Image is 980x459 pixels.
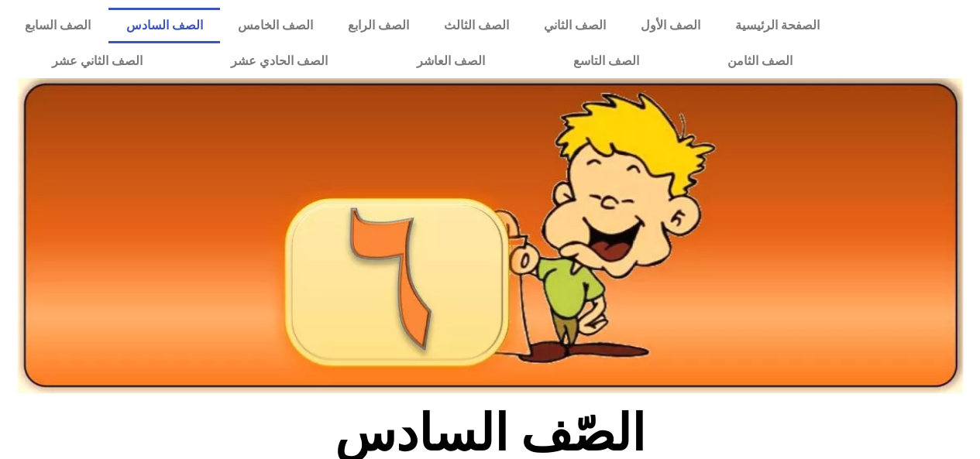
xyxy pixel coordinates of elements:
a: الصف التاسع [529,43,683,79]
a: الصف الثامن [683,43,837,79]
a: الصف الأول [623,8,717,43]
a: الصف السادس [108,8,220,43]
a: الصف الرابع [330,8,426,43]
a: الصفحة الرئيسية [717,8,837,43]
a: الصف الثالث [426,8,526,43]
a: الصف السابع [8,8,108,43]
a: الصف الخامس [220,8,330,43]
a: الصف الثاني عشر [8,43,187,79]
a: الصف الثاني [526,8,623,43]
a: الصف الحادي عشر [187,43,372,79]
a: الصف العاشر [373,43,529,79]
